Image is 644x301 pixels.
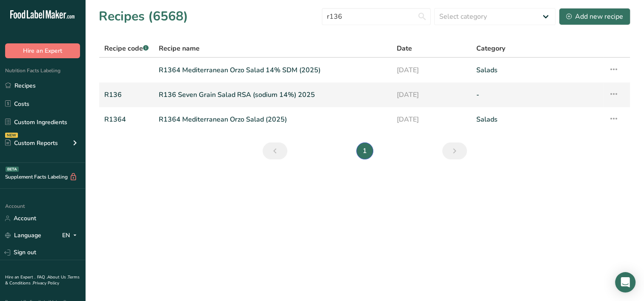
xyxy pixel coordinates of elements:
[5,228,41,243] a: Language
[37,274,47,280] a: FAQ .
[442,142,467,159] a: Next page
[47,274,68,280] a: About Us .
[159,43,200,54] span: Recipe name
[104,111,149,128] a: R1364
[99,7,188,26] h1: Recipes (6568)
[159,111,386,128] a: R1364 Mediterranean Orzo Salad (2025)
[5,274,35,280] a: Hire an Expert .
[6,167,19,172] div: BETA
[566,11,623,22] div: Add new recipe
[104,44,149,53] span: Recipe code
[5,274,80,286] a: Terms & Conditions .
[104,86,149,104] a: R136
[159,61,386,79] a: R1364 Mediterranean Orzo Salad 14% SDM (2025)
[33,280,59,286] a: Privacy Policy
[263,142,287,159] a: Previous page
[476,86,598,104] a: -
[322,8,431,25] input: Search for recipe
[397,111,466,128] a: [DATE]
[615,272,635,292] div: Open Intercom Messenger
[5,43,80,58] button: Hire an Expert
[476,61,598,79] a: Salads
[62,230,80,241] div: EN
[159,86,386,104] a: R136 Seven Grain Salad RSA (sodium 14%) 2025
[397,43,412,54] span: Date
[5,133,18,138] div: NEW
[559,8,630,25] button: Add new recipe
[397,61,466,79] a: [DATE]
[397,86,466,104] a: [DATE]
[5,139,58,148] div: Custom Reports
[476,111,598,128] a: Salads
[476,43,505,54] span: Category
